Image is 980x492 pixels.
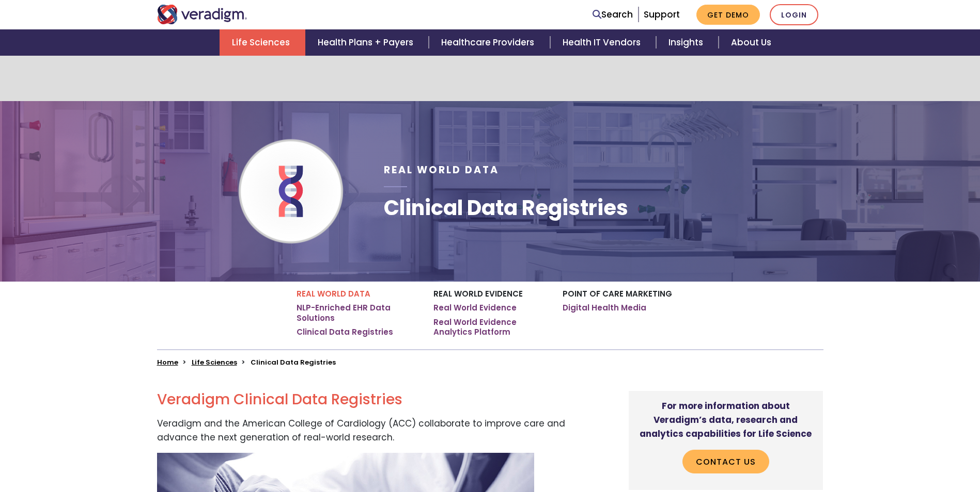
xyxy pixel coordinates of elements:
[305,29,429,56] a: Health Plans + Payers
[384,195,628,220] h1: Clinical Data Registries
[563,303,646,313] a: Digital Health Media
[696,5,760,25] a: Get Demo
[433,317,547,337] a: Real World Evidence Analytics Platform
[429,29,550,56] a: Healthcare Providers
[297,327,393,337] a: Clinical Data Registries
[682,450,769,473] a: Contact Us
[157,357,178,367] a: Home
[297,303,418,323] a: NLP-Enriched EHR Data Solutions
[384,163,499,177] span: Real World Data
[433,303,517,313] a: Real World Evidence
[770,4,818,25] a: Login
[640,400,812,440] strong: For more information about Veradigm’s data, research and analytics capabilities for Life Science
[550,29,656,56] a: Health IT Vendors
[644,8,680,21] a: Support
[220,29,305,56] a: Life Sciences
[157,391,579,408] h2: Veradigm Clinical Data Registries
[593,8,633,22] a: Search
[192,357,237,367] a: Life Sciences
[157,417,579,445] p: Veradigm and the American College of Cardiology (ACC) collaborate to improve care and advance the...
[157,5,247,24] img: Veradigm logo
[656,29,719,56] a: Insights
[719,29,784,56] a: About Us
